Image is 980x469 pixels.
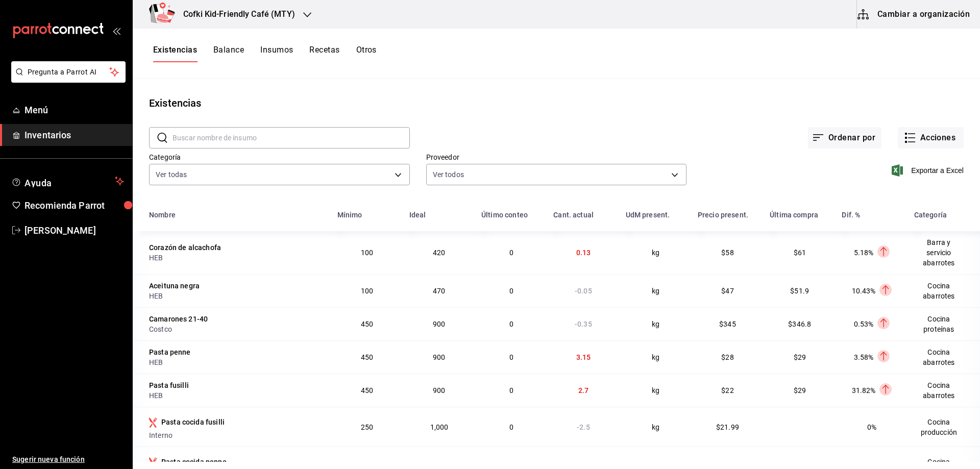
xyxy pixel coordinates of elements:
span: 0.13 [576,249,591,257]
span: 900 [433,386,445,394]
span: 0% [867,423,876,431]
span: 0 [509,249,513,257]
div: Último conteo [481,211,528,219]
span: Inventarios [24,128,124,142]
button: Recetas [309,45,339,62]
svg: Insumo producido [149,457,157,467]
span: 0 [509,320,513,328]
div: Nombre [149,211,176,219]
span: Ver todas [156,169,187,180]
button: Ordenar por [808,127,881,149]
span: 1,000 [430,423,449,431]
div: HEB [149,291,325,301]
td: Cocina abarrotes [908,374,980,407]
div: Dif. % [842,211,860,219]
span: -2.5 [577,423,590,431]
button: Pregunta a Parrot AI [11,61,126,83]
td: kg [620,374,692,407]
span: 5.18% [854,249,874,257]
span: 0 [509,287,513,295]
span: 2.7 [578,386,589,394]
div: HEB [149,357,325,367]
span: Sugerir nueva función [12,454,124,465]
button: open_drawer_menu [112,27,120,35]
span: -0.35 [575,320,592,328]
span: 450 [361,353,373,361]
div: Existencias [149,95,201,111]
div: Camarones 21-40 [149,314,208,324]
span: Recomienda Parrot [24,199,124,212]
div: navigation tabs [153,45,377,62]
td: Barra y servicio abarrotes [908,231,980,274]
a: Pregunta a Parrot AI [7,74,126,85]
div: Pasta cocida penne [161,457,227,467]
div: Pasta penne [149,347,191,357]
div: Precio present. [698,211,748,219]
td: kg [620,340,692,374]
span: 100 [361,287,373,295]
span: Pregunta a Parrot AI [28,67,110,78]
span: $29 [794,353,806,361]
span: 0 [509,423,513,431]
td: kg [620,274,692,307]
span: -0.05 [575,287,592,295]
div: Interno [149,430,325,440]
div: Aceituna negra [149,281,200,291]
button: Existencias [153,45,197,62]
h3: Cofki Kid-Friendly Café (MTY) [175,8,295,20]
span: 450 [361,320,373,328]
span: 31.82% [852,386,876,394]
span: $61 [794,249,806,257]
div: Corazón de alcachofa [149,242,221,253]
span: 0 [509,353,513,361]
div: Última compra [770,211,818,219]
span: $345 [719,320,736,328]
td: Cocina proteínas [908,307,980,340]
span: $58 [721,249,733,257]
div: Pasta cocida fusilli [161,417,225,427]
span: $22 [721,386,733,394]
span: 10.43% [852,287,876,295]
button: Acciones [898,127,964,149]
span: 900 [433,353,445,361]
button: Exportar a Excel [894,164,964,177]
button: Insumos [260,45,293,62]
label: Proveedor [426,154,687,161]
span: 250 [361,423,373,431]
div: Ideal [409,211,426,219]
span: $21.99 [716,423,739,431]
span: 0.53% [854,320,874,328]
td: Cocina abarrotes [908,274,980,307]
div: Pasta fusilli [149,380,189,390]
button: Balance [213,45,244,62]
td: Cocina abarrotes [908,340,980,374]
span: 420 [433,249,445,257]
span: $51.9 [790,287,809,295]
td: Cocina producción [908,407,980,447]
span: $29 [794,386,806,394]
div: Costco [149,324,325,334]
span: 0 [509,386,513,394]
input: Buscar nombre de insumo [173,128,410,148]
span: Ayuda [24,175,111,187]
span: $28 [721,353,733,361]
span: $47 [721,287,733,295]
div: Mínimo [337,211,362,219]
svg: Insumo producido [149,417,157,428]
td: kg [620,307,692,340]
span: 100 [361,249,373,257]
label: Categoría [149,154,410,161]
td: kg [620,407,692,447]
span: 450 [361,386,373,394]
div: UdM present. [626,211,670,219]
span: Ver todos [433,169,464,180]
span: 3.58% [854,353,874,361]
span: [PERSON_NAME] [24,224,124,237]
div: Cant. actual [553,211,594,219]
div: HEB [149,390,325,401]
span: 470 [433,287,445,295]
span: 900 [433,320,445,328]
td: kg [620,231,692,274]
div: HEB [149,253,325,263]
